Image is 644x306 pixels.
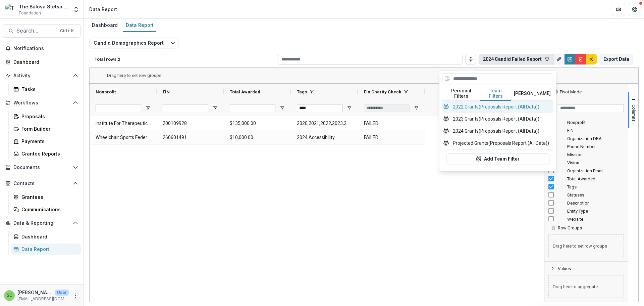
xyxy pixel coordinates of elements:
p: [EMAIL_ADDRESS][DOMAIN_NAME] [17,296,69,302]
p: Total rows: 2 [95,57,274,62]
button: Open Filter Menu [414,105,419,111]
div: Website Column [544,215,628,223]
div: Phone Number Column [544,142,628,150]
a: Tasks [11,84,81,95]
button: Team Filters [480,87,511,101]
div: Values [544,271,628,302]
input: Filter Columns Input [558,104,624,112]
button: Search... [3,24,81,38]
div: Tasks [21,86,75,93]
div: Grantees [21,193,75,201]
div: Row Groups [107,73,161,78]
a: Data Report [11,244,81,255]
div: Pivot Mode [560,89,582,94]
span: Wheelchair Sports Federation [96,131,151,144]
button: Open entity switcher [71,3,81,16]
span: FAILED [364,131,419,144]
div: Row Groups [544,230,628,261]
div: Mission Column [544,150,628,159]
div: Statuses Column [544,191,628,199]
a: Dashboard [3,56,81,68]
span: Institute For Therapeutic Discovery Inc [96,117,151,130]
span: Drag here to set row groups [548,234,624,257]
input: Tags Filter Input [297,104,342,112]
button: Open Filter Menu [212,105,218,111]
div: Organization Email Column [544,167,628,175]
span: Website [567,217,624,222]
button: More [71,292,79,300]
span: Drag here to aggregate [548,275,624,298]
a: Payments [11,136,81,147]
span: Entity Type [567,209,624,214]
a: Proposals [11,111,81,122]
span: Total Awarded [230,89,260,94]
button: Open Activity [3,70,81,81]
span: 2020,2021,2022,2023,2024,Accessibility,Education [297,117,352,130]
span: Nonprofit [567,120,624,125]
span: Columns [631,104,636,122]
button: Save [565,54,575,64]
button: Open Documents [3,162,81,173]
button: default [586,54,597,64]
button: Open Filter Menu [145,105,151,111]
div: Description Column [544,199,628,207]
a: Grantee Reports [11,148,81,159]
input: Total Awarded Filter Input [230,104,275,112]
a: Communications [11,204,81,215]
div: Form Builder [21,125,75,132]
a: Grantees [11,191,81,203]
div: Data Report [89,6,117,13]
a: Form Builder [11,123,81,134]
button: 2024 Grants (Proposals Report (All Data)) [442,125,553,137]
span: Tags [297,89,307,94]
span: $135,000.00 [230,117,285,130]
span: Workflows [13,100,70,106]
div: Dashboard [89,20,120,30]
span: Foundation [19,10,41,16]
button: Open Workflows [3,97,81,108]
p: User [55,290,69,296]
button: Open Filter Menu [279,105,285,111]
div: Payments [21,138,75,145]
span: Data & Reporting [13,220,70,226]
span: Contacts [13,181,70,186]
button: 2024 Candid Failed Report [479,54,554,64]
nav: breadcrumb [87,4,120,14]
a: Dashboard [89,19,120,32]
input: Nonprofit Filter Input [96,104,141,112]
span: Row Groups [558,225,582,230]
span: Statuses [567,192,624,198]
div: Dashboard [21,233,75,240]
button: Edit selected report [168,38,178,48]
button: Open Contacts [3,178,81,189]
button: Projected Grants (Proposals Report (All Data)) [442,137,553,149]
span: Total Awarded [567,176,624,181]
div: The Bulova Stetson Fund [19,3,69,10]
span: 260601491 [163,131,218,144]
a: Dashboard [11,231,81,242]
span: Search... [16,28,56,34]
div: Ctrl + K [59,27,75,35]
div: Data Report [21,246,75,253]
button: Export Data [599,54,633,64]
button: Personal Filters [442,87,480,101]
div: Tags Column [544,183,628,191]
input: EIN Filter Input [163,104,208,112]
span: 2024,Accessibility [297,131,352,144]
a: Data Report [123,19,156,32]
span: Drag here to set row groups [107,73,161,78]
span: Vision [567,160,624,165]
span: Activity [13,73,70,79]
span: Notifications [13,46,78,51]
span: Organization Email [567,168,624,173]
span: EIN [163,89,170,94]
button: 2023 Grants (Proposals Report (All Data)) [442,113,553,125]
p: [PERSON_NAME] [17,289,52,296]
span: Documents [13,165,70,170]
div: Entity Type Column [544,207,628,215]
div: Proposals [21,113,75,120]
span: $10,000.00 [230,131,285,144]
span: Nonprofit [96,89,116,94]
span: Mission [567,152,624,157]
div: Total Awarded Column [544,175,628,183]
